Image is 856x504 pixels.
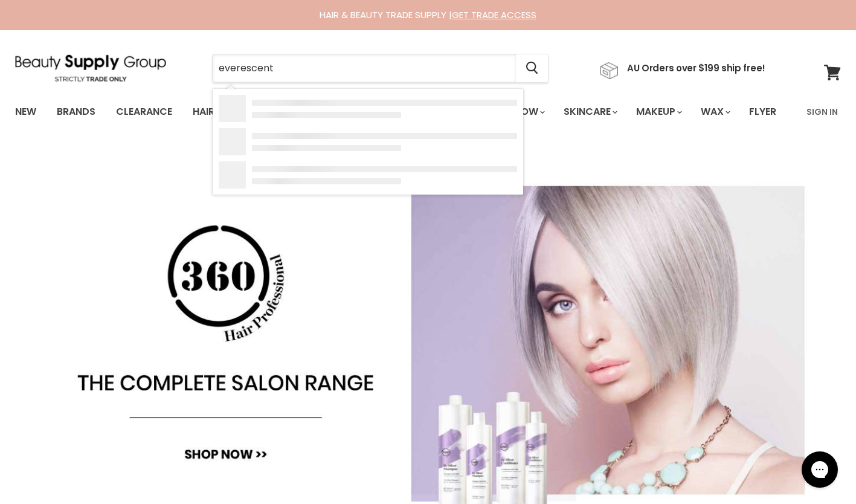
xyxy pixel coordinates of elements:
[799,99,845,124] a: Sign In
[212,54,549,83] form: Product
[555,99,625,124] a: Skincare
[107,99,181,124] a: Clearance
[6,94,793,129] ul: Main menu
[184,99,254,124] a: Haircare
[796,447,844,492] iframe: Gorgias live chat messenger
[627,99,689,124] a: Makeup
[6,99,45,124] a: New
[452,8,536,21] a: GET TRADE ACCESS
[213,54,516,82] input: Search
[740,99,785,124] a: Flyer
[516,54,548,82] button: Search
[48,99,105,124] a: Brands
[692,99,738,124] a: Wax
